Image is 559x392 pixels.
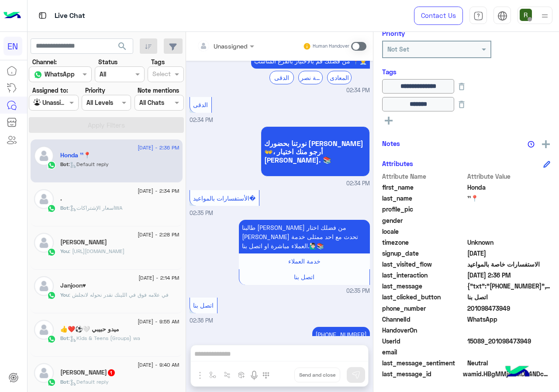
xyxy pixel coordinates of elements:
p: 15/9/2025, 2:34 PM [251,53,370,69]
p: Live Chat [55,10,85,22]
span: null [467,347,551,357]
label: Status [98,57,117,66]
span: : Kids & Teens (Groups) wa [69,335,140,341]
span: اتصل بنا [294,273,314,281]
h5: ميدو حبيبي 🤍⚽❤️👍 [60,326,119,333]
span: first_name [382,183,466,192]
img: WhatsApp [47,161,56,170]
label: Tags [151,57,165,66]
span: Bot [60,161,69,167]
div: Select [151,69,171,80]
span: Attribute Value [467,172,551,181]
span: Honda [467,183,551,192]
span: HandoverOn [382,326,466,335]
span: 2024-09-01T15:48:24.172Z [467,249,551,258]
span: [DATE] - 2:34 PM [138,187,179,195]
button: search [112,38,133,57]
span: الأستفسارات بالمواعيد� [193,194,255,202]
span: search [117,41,128,52]
span: 15089_201098473949 [467,336,551,346]
span: 02:34 PM [346,180,370,188]
img: defaultAdmin.png [34,233,54,253]
img: defaultAdmin.png [34,320,54,340]
span: profile_pic [382,205,466,214]
span: last_message_sentiment [382,358,466,368]
img: Logo [3,7,21,25]
span: نورتنا بحضورك [PERSON_NAME] 👐، أرجو منك اختيار [PERSON_NAME]. 📚 [264,139,366,164]
span: 02:34 PM [190,117,213,123]
span: ChannelId [382,315,466,324]
span: phone_number [382,304,466,313]
span: ¹¹📍 [467,194,551,203]
img: tab [473,11,483,21]
span: [DATE] - 2:28 PM [138,231,179,239]
span: [DATE] - 9:55 AM [138,318,179,326]
button: Send and close [294,368,340,382]
img: WhatsApp [47,378,56,387]
span: gender [382,216,466,225]
h6: Priority [382,29,405,37]
small: Human Handover [313,43,349,50]
span: wamid.HBgMMjAxMDk4NDczOTQ5FQIAEhggQUM3RjFDREFCNjZGOUI3QjMxOERENTA4MzUwMjU2NjMA [463,369,550,378]
span: الاستفسارات خاصة بالمواعيد [467,260,551,269]
span: : Default reply [69,378,109,385]
span: 02:35 PM [190,210,213,216]
label: Assigned to: [32,86,68,95]
img: notes [528,141,535,148]
span: 2025-09-15T11:36:04.734Z [467,271,551,280]
span: [DATE] - 2:36 PM [138,144,179,152]
span: null [467,216,551,225]
span: Attribute Name [382,172,466,181]
img: WhatsApp [47,291,56,300]
button: Apply Filters [29,117,184,133]
h5: Rody Tamer [60,369,116,376]
span: null [467,227,551,236]
img: hulul-logo.png [502,357,533,388]
img: WhatsApp [47,335,56,343]
a: tab [469,7,487,25]
span: : اسعار الإشتراكاتWA [69,205,122,211]
label: Channel: [32,57,57,66]
span: 02:36 PM [190,317,213,324]
span: 1 [108,369,115,376]
span: 201098473949 [467,304,551,313]
span: last_interaction [382,271,466,280]
span: You [60,248,69,254]
span: اتصل بنا [193,302,214,309]
img: add [542,140,550,148]
label: Priority [85,86,105,95]
span: 2 [467,315,551,324]
h5: Honda ¹¹📍 [60,152,91,159]
span: الدقى [193,101,208,108]
img: defaultAdmin.png [34,363,54,383]
label: Note mentions [138,86,179,95]
p: 15/9/2025, 2:36 PM [312,327,370,342]
span: UserId [382,336,466,346]
span: {"txt":"+201203599998","t":4,"ti":"اتصل بنا"} [467,281,551,291]
span: email [382,347,466,357]
span: last_message [382,281,466,291]
h6: Notes [382,139,400,147]
div: المعادى [327,71,352,84]
span: خدمة العملاء [288,257,321,265]
span: 02:34 PM [346,87,370,95]
span: You [60,291,69,298]
img: userImage [520,9,532,21]
h5: Bos Bos [60,239,107,246]
span: [DATE] - 2:14 PM [138,274,179,282]
img: defaultAdmin.png [34,276,54,296]
span: Unknown [467,238,551,247]
span: last_message_id [382,369,461,378]
span: null [467,326,551,335]
span: 0 [467,358,551,368]
span: Bot [60,205,69,211]
span: signup_date [382,249,466,258]
img: WhatsApp [47,204,56,213]
div: الدقى [269,71,294,84]
span: Bot [60,378,69,385]
span: Bot [60,335,69,341]
div: EN [3,37,22,56]
h6: Tags [382,68,550,76]
span: timezone [382,238,466,247]
a: Contact Us [414,7,463,25]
